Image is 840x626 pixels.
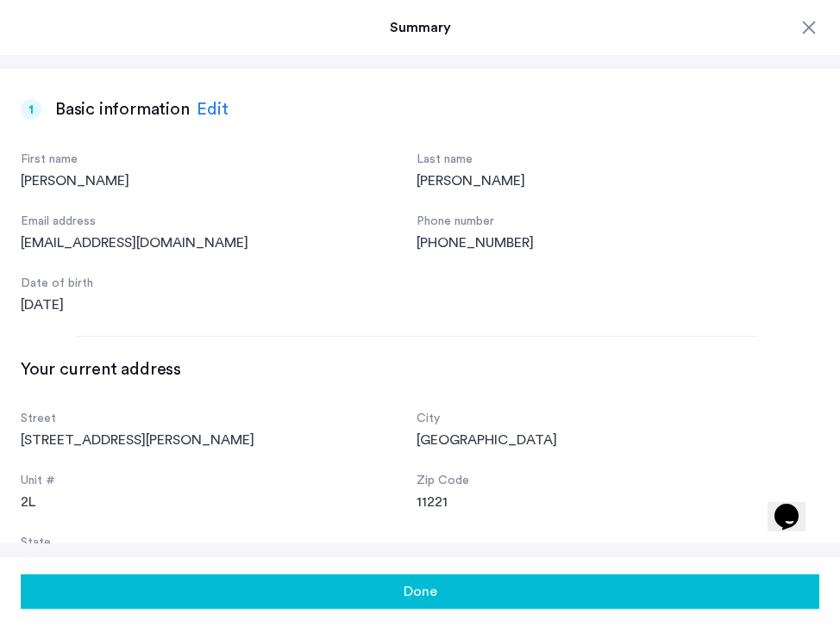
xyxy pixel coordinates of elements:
div: Last name [417,150,812,170]
div: 1 [21,99,41,120]
div: [PHONE_NUMBER] [417,232,812,253]
div: [PERSON_NAME] [21,170,417,191]
div: [DATE] [21,294,417,315]
div: 11221 [417,492,812,512]
div: 2L [21,492,417,512]
div: Edit [197,96,229,122]
div: [GEOGRAPHIC_DATA] [417,430,812,450]
div: [PERSON_NAME] [417,170,812,191]
div: Email address [21,212,417,232]
button: Done [21,574,819,609]
div: Date of birth [21,274,417,294]
h3: Summary [21,17,819,38]
div: [STREET_ADDRESS][PERSON_NAME] [21,430,417,450]
div: [EMAIL_ADDRESS][DOMAIN_NAME] [21,232,417,253]
div: Street [21,409,417,430]
h3: Your current address [21,357,181,381]
div: First name [21,150,417,170]
div: Zip Code [417,471,812,492]
div: State [21,533,417,554]
h3: Basic information [55,97,190,121]
div: Unit # [21,471,417,492]
div: City [417,409,812,430]
div: Phone number [417,212,812,232]
iframe: chat widget [768,480,823,531]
